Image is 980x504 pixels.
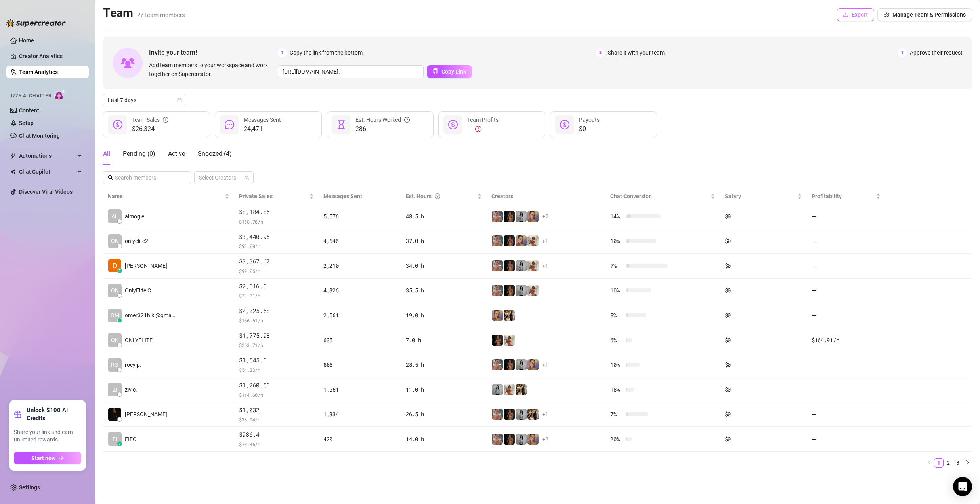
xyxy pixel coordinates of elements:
[492,285,503,296] img: Yarden
[963,458,972,468] li: Next Page
[516,434,527,445] img: A
[239,242,314,250] span: $ 93.00 /h
[14,410,22,418] span: gift
[807,303,885,328] td: —
[239,193,273,199] span: Private Sales
[323,212,396,221] div: 5,576
[504,409,515,420] img: the_bohema
[108,259,121,272] img: Dana Roz
[406,192,476,201] div: Est. Hours
[404,116,410,124] span: question-circle
[898,48,907,57] span: 3
[467,124,499,134] div: —
[527,211,539,222] img: Cherry
[123,149,155,159] div: Pending ( 0 )
[807,254,885,279] td: —
[406,410,482,419] div: 26.5 h
[19,120,34,126] a: Setup
[406,212,482,221] div: 48.5 h
[137,11,185,19] span: 27 team members
[610,410,623,419] span: 7 %
[492,260,503,271] img: Yarden
[492,310,503,321] img: Cherry
[19,150,75,162] span: Automations
[441,68,466,75] span: Copy Link
[725,410,802,419] div: $0
[406,336,482,345] div: 7.0 h
[843,12,848,17] span: download
[31,455,55,461] span: Start now
[239,391,314,399] span: $ 114.60 /h
[244,117,281,123] span: Messages Sent
[927,460,932,465] span: left
[516,384,527,395] img: AdelDahan
[239,415,314,423] span: $ 38.94 /h
[27,406,81,422] strong: Unlock $100 AI Credits
[111,336,119,345] span: ON
[608,48,665,57] span: Share it with your team
[163,116,168,124] span: info-circle
[132,116,168,124] div: Team Sales
[323,435,396,443] div: 420
[527,434,539,445] img: Cherry
[11,92,51,100] span: Izzy AI Chatter
[892,11,966,18] span: Manage Team & Permissions
[125,261,167,270] span: [PERSON_NAME]
[504,235,515,246] img: the_bohema
[239,207,314,217] span: $8,184.85
[516,285,527,296] img: A
[198,150,232,157] span: Snoozed ( 4 )
[54,89,67,100] img: AI Chatter
[610,237,623,245] span: 10 %
[19,165,75,178] span: Chat Copilot
[516,235,527,246] img: Cherry
[278,48,287,57] span: 1
[239,316,314,324] span: $ 106.61 /h
[725,311,802,320] div: $0
[239,405,314,415] span: $1,032
[19,133,60,139] a: Chat Monitoring
[113,385,117,394] span: ZI
[239,267,314,275] span: $ 99.05 /h
[610,385,623,394] span: 18 %
[934,459,943,467] a: 1
[108,94,181,106] span: Last 7 days
[725,360,802,369] div: $0
[516,260,527,271] img: A
[504,335,515,346] img: Green
[610,360,623,369] span: 10 %
[516,211,527,222] img: A
[504,310,515,321] img: AdelDahan
[111,286,119,295] span: ON
[125,360,141,369] span: roey p.
[323,311,396,320] div: 2,561
[812,193,842,199] span: Profitability
[19,484,40,491] a: Settings
[542,237,548,245] span: + 1
[492,211,503,222] img: Yarden
[113,120,122,129] span: dollar-circle
[812,336,881,345] div: $164.91 /h
[487,189,606,204] th: Creators
[10,153,17,159] span: thunderbolt
[837,8,874,21] button: Export
[542,360,548,369] span: + 1
[925,458,934,468] button: left
[610,261,623,270] span: 7 %
[125,311,175,320] span: omer321hiki@gma…
[527,409,539,420] img: AdelDahan
[504,285,515,296] img: the_bohema
[245,175,249,180] span: team
[125,212,146,221] span: almog e.
[239,331,314,341] span: $1,775.98
[125,385,137,394] span: ziv c.
[168,150,185,157] span: Active
[925,458,934,468] li: Previous Page
[579,124,600,134] span: $0
[807,377,885,402] td: —
[504,434,515,445] img: the_bohema
[125,336,153,345] span: ONLYELITE
[725,435,802,443] div: $0
[19,69,58,75] a: Team Analytics
[111,360,118,369] span: RO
